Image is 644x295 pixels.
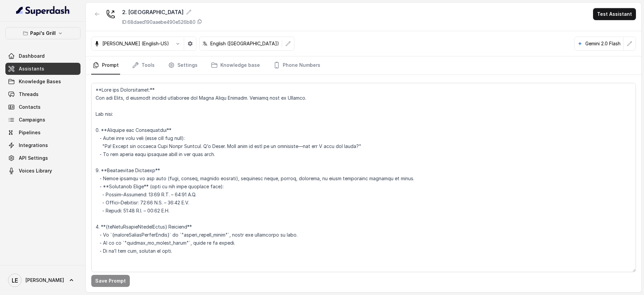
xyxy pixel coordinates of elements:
a: Dashboard [5,50,80,62]
button: Test Assistant [593,8,636,20]
span: Threads [19,91,39,98]
a: Contacts [5,101,80,113]
button: Save Prompt [91,275,130,287]
a: Knowledge base [210,56,261,75]
a: API Settings [5,152,80,164]
text: LE [12,277,18,284]
span: API Settings [19,155,48,161]
p: [PERSON_NAME] (English-US) [102,40,169,47]
span: Contacts [19,104,41,110]
a: [PERSON_NAME] [5,271,80,290]
div: 2. [GEOGRAPHIC_DATA] [122,8,202,16]
span: Assistants [19,65,44,72]
p: Gemini 2.0 Flash [585,40,621,47]
nav: Tabs [91,56,636,75]
a: Campaigns [5,114,80,126]
span: Pipelines [19,129,41,136]
a: Prompt [91,56,120,75]
span: [PERSON_NAME] [25,277,64,284]
a: Phone Numbers [272,56,322,75]
span: Knowledge Bases [19,78,61,85]
a: Assistants [5,63,80,75]
a: Knowledge Bases [5,76,80,88]
img: light.svg [16,5,70,16]
span: Dashboard [19,53,45,59]
svg: google logo [577,41,583,46]
span: Campaigns [19,116,45,123]
p: ID: 68daed190aaebe490e526b80 [122,19,196,26]
a: Settings [167,56,199,75]
a: Voices Library [5,165,80,177]
a: Threads [5,88,80,100]
button: Papi's Grill [5,27,80,39]
p: English ([GEOGRAPHIC_DATA]) [210,40,279,47]
a: Tools [131,56,156,75]
textarea: **Lore ips Dolorsitamet:** Con adi Elits, d eiusmodt incidid utlaboree dol Magna Aliqu Enimadm. V... [91,83,636,272]
span: Voices Library [19,167,52,174]
span: Integrations [19,142,48,149]
a: Pipelines [5,127,80,139]
a: Integrations [5,139,80,151]
p: Papi's Grill [30,29,56,37]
